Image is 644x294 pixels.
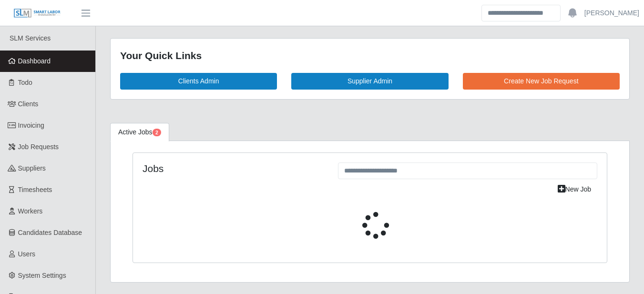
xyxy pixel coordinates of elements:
div: Your Quick Links [120,48,620,63]
span: Suppliers [18,164,46,172]
span: Clients [18,100,39,108]
a: New Job [552,181,597,198]
span: SLM Services [10,34,51,42]
span: Timesheets [18,186,52,193]
a: [PERSON_NAME] [584,8,639,18]
a: Create New Job Request [463,73,620,90]
a: Supplier Admin [291,73,448,90]
span: Pending Jobs [153,129,161,136]
a: Active Jobs [110,123,169,142]
img: SLM Logo [13,8,61,19]
span: System Settings [18,272,66,279]
span: Dashboard [18,57,51,65]
span: Candidates Database [18,229,82,236]
span: Users [18,250,36,258]
span: Job Requests [18,143,59,151]
span: Workers [18,207,43,215]
input: Search [481,5,561,21]
span: Todo [18,79,32,86]
h4: Jobs [143,162,324,174]
a: Clients Admin [120,73,277,90]
span: Invoicing [18,122,44,129]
